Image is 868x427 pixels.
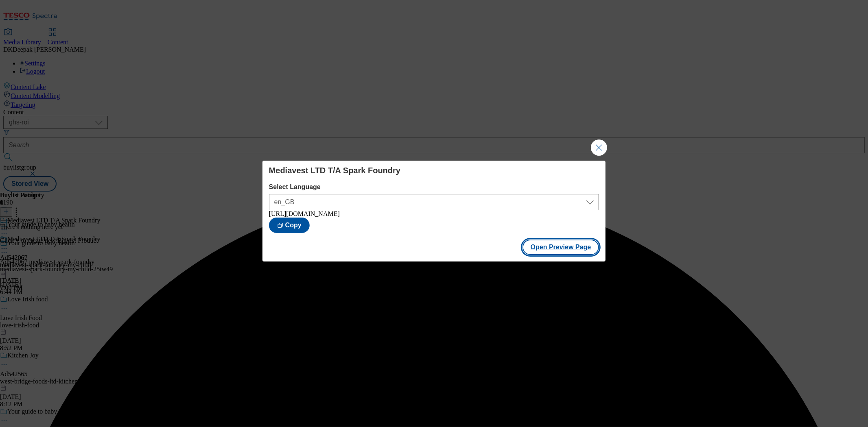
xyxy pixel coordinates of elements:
button: Open Preview Page [523,240,599,255]
button: Close Modal [591,139,607,156]
h4: Mediavest LTD T/A Spark Foundry [269,166,599,175]
label: Select Language [269,183,599,191]
button: Copy [269,218,310,233]
div: Modal [262,161,606,261]
div: [URL][DOMAIN_NAME] [269,210,599,218]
